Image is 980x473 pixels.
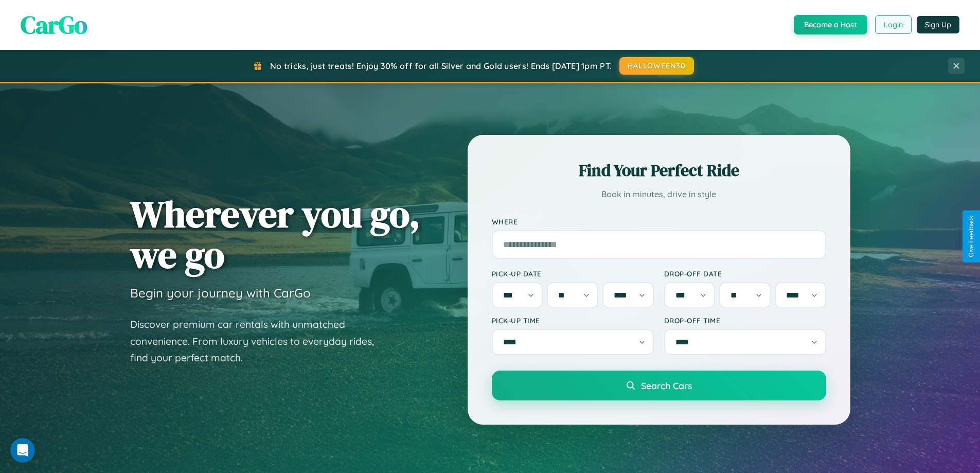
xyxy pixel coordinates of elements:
[10,438,35,463] iframe: Intercom live chat
[619,57,694,75] button: HALLOWEEN30
[492,316,654,325] label: Pick-up Time
[875,15,912,34] button: Login
[130,285,311,301] h3: Begin your journey with CarGo
[130,194,420,275] h1: Wherever you go, we go
[270,61,612,71] span: No tricks, just treats! Enjoy 30% off for all Silver and Gold users! Ends [DATE] 1pm PT.
[492,217,826,226] label: Where
[664,269,826,278] label: Drop-off Date
[492,269,654,278] label: Pick-up Date
[664,316,826,325] label: Drop-off Time
[641,380,692,391] span: Search Cars
[492,187,826,202] p: Book in minutes, drive in style
[492,159,826,182] h2: Find Your Perfect Ride
[968,216,975,257] div: Give Feedback
[130,316,387,366] p: Discover premium car rentals with unmatched convenience. From luxury vehicles to everyday rides, ...
[21,8,87,42] span: CarGo
[794,15,867,34] button: Become a Host
[917,16,959,33] button: Sign Up
[492,371,826,400] button: Search Cars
